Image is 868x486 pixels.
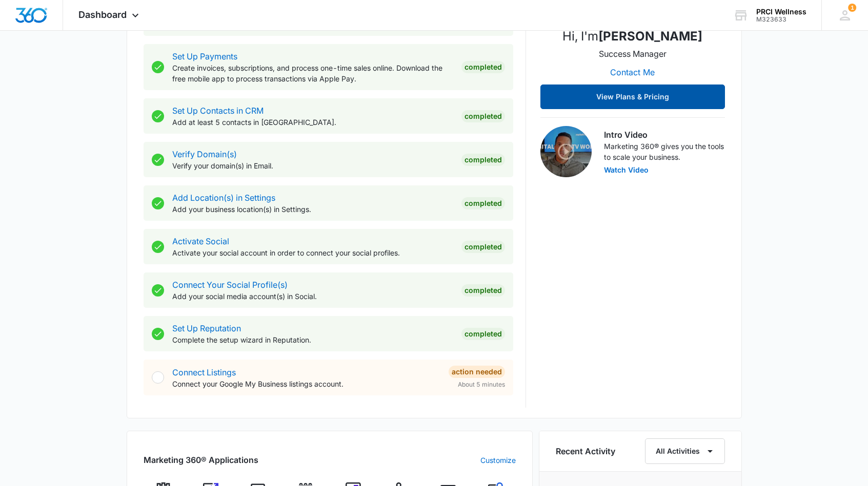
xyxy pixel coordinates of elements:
[461,284,505,297] div: Completed
[756,16,806,23] div: account id
[461,328,505,340] div: Completed
[848,4,856,12] div: notifications count
[172,323,241,333] a: Set Up Reputation
[461,61,505,73] div: Completed
[172,117,453,128] p: Add at least 5 contacts in [GEOGRAPHIC_DATA].
[172,105,264,116] a: Set Up Contacts in CRM
[172,247,453,258] p: Activate your social account in order to connect your social profiles.
[461,110,505,122] div: Completed
[172,236,229,246] a: Activate Social
[172,193,275,203] a: Add Location(s) in Settings
[645,438,725,464] button: All Activities
[604,129,725,141] h3: Intro Video
[604,141,725,162] p: Marketing 360® gives you the tools to scale your business.
[480,455,516,466] a: Customize
[599,48,667,60] p: Success Manager
[604,166,649,174] button: Watch Video
[78,9,127,20] span: Dashboard
[144,454,258,466] h2: Marketing 360® Applications
[540,84,725,109] button: View Plans & Pricing
[172,367,236,377] a: Connect Listings
[562,27,702,46] p: Hi, I'm
[172,160,453,171] p: Verify your domain(s) in Email.
[172,204,453,215] p: Add your business location(s) in Settings.
[461,197,505,209] div: Completed
[172,334,453,345] p: Complete the setup wizard in Reputation.
[848,4,856,12] span: 1
[756,8,806,16] div: account name
[600,60,665,84] button: Contact Me
[172,149,237,159] a: Verify Domain(s)
[556,445,615,457] h6: Recent Activity
[461,241,505,253] div: Completed
[449,366,505,378] div: Action Needed
[461,154,505,166] div: Completed
[172,378,440,389] p: Connect your Google My Business listings account.
[540,126,592,177] img: Intro Video
[172,291,453,302] p: Add your social media account(s) in Social.
[172,62,453,84] p: Create invoices, subscriptions, and process one-time sales online. Download the free mobile app t...
[598,29,702,44] strong: [PERSON_NAME]
[172,51,237,61] a: Set Up Payments
[458,380,505,389] span: About 5 minutes
[172,280,288,290] a: Connect Your Social Profile(s)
